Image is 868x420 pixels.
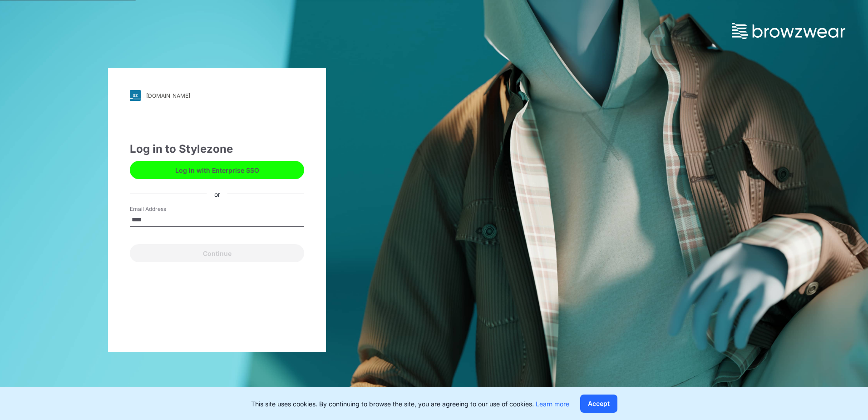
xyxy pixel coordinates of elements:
[536,400,569,408] a: Learn more
[732,23,845,39] img: browzwear-logo.73288ffb.svg
[580,395,617,413] button: Accept
[251,399,569,409] p: This site uses cookies. By continuing to browse the site, you are agreeing to our use of cookies.
[130,90,304,101] a: [DOMAIN_NAME]
[130,90,141,101] img: svg+xml;base64,PHN2ZyB3aWR0aD0iMjgiIGhlaWdodD0iMjgiIHZpZXdCb3g9IjAgMCAyOCAyOCIgZmlsbD0ibm9uZSIgeG...
[146,92,190,99] div: [DOMAIN_NAME]
[207,189,227,199] div: or
[130,141,304,157] div: Log in to Stylezone
[130,205,193,213] label: Email Address
[130,161,304,179] button: Log in with Enterprise SSO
